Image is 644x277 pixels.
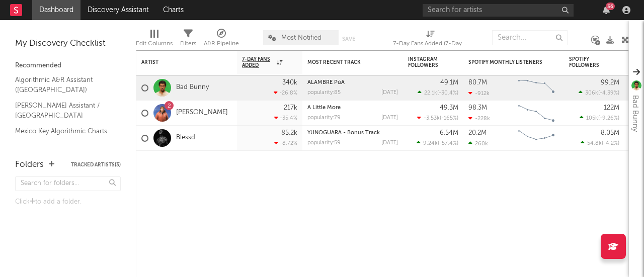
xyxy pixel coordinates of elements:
[440,130,458,136] div: 6.54M
[342,36,355,42] button: Save
[439,141,457,146] span: -57.4 %
[424,90,437,96] span: 22.1k
[468,105,487,111] div: 98.3M
[274,140,297,146] div: -8.72 %
[141,59,217,65] div: Artist
[468,140,488,147] div: 260k
[204,38,239,50] div: A&R Pipeline
[600,90,618,96] span: -4.39 %
[418,89,458,96] div: ( )
[307,140,341,146] div: popularity: 59
[307,105,398,111] div: A Little More
[424,116,440,121] span: -3.53k
[274,89,297,96] div: -26.8 %
[281,130,297,136] div: 85.2k
[629,95,641,132] div: Bad Bunny
[587,141,602,146] span: 54.8k
[307,130,380,136] a: YUNOGUARA - Bonus Track
[581,140,619,146] div: ( )
[15,196,121,208] div: Click to add a folder.
[136,38,173,50] div: Edit Columns
[15,38,121,50] div: My Discovery Checklist
[441,116,457,121] span: -165 %
[242,56,274,68] span: 7-Day Fans Added
[514,101,559,126] svg: Chart title
[601,130,619,136] div: 8.05M
[204,25,239,54] div: A&R Pipeline
[423,141,438,146] span: 9.24k
[136,25,173,54] div: Edit Columns
[604,105,619,111] div: 122M
[15,176,121,191] input: Search for folders...
[439,90,457,96] span: -30.4 %
[603,6,610,14] button: 36
[423,4,574,17] input: Search for artists
[15,74,111,95] a: Algorithmic A&R Assistant ([GEOGRAPHIC_DATA])
[600,116,618,121] span: -9.26 %
[440,79,458,86] div: 49.1M
[601,79,619,86] div: 99.2M
[15,60,121,72] div: Recommended
[393,25,468,54] div: 7-Day Fans Added (7-Day Fans Added)
[417,115,458,121] div: ( )
[468,79,487,86] div: 80.7M
[71,162,121,167] button: Tracked Artists(3)
[180,38,196,50] div: Filters
[569,56,604,68] div: Spotify Followers
[393,38,468,50] div: 7-Day Fans Added (7-Day Fans Added)
[586,116,598,121] span: 105k
[603,141,618,146] span: -4.2 %
[468,130,487,136] div: 20.2M
[282,79,297,86] div: 340k
[284,105,297,111] div: 217k
[492,30,568,45] input: Search...
[408,56,443,68] div: Instagram Followers
[585,90,598,96] span: 306k
[307,80,345,85] a: ALAMBRE PúA
[468,90,490,97] div: -912k
[307,115,341,121] div: popularity: 79
[381,90,398,96] div: [DATE]
[417,140,458,146] div: ( )
[15,100,111,121] a: [PERSON_NAME] Assistant / [GEOGRAPHIC_DATA]
[580,115,619,121] div: ( )
[307,105,341,111] a: A Little More
[468,59,544,65] div: Spotify Monthly Listeners
[307,80,398,85] div: ALAMBRE PúA
[15,126,111,137] a: Mexico Key Algorithmic Charts
[307,130,398,136] div: YUNOGUARA - Bonus Track
[381,140,398,146] div: [DATE]
[274,115,297,121] div: -35.4 %
[307,90,341,96] div: popularity: 85
[468,115,490,122] div: -228k
[307,59,383,65] div: Most Recent Track
[514,75,559,101] svg: Chart title
[514,126,559,151] svg: Chart title
[176,83,209,92] a: Bad Bunny
[176,134,195,142] a: Blessd
[281,35,321,41] span: Most Notified
[440,105,458,111] div: 49.3M
[180,25,196,54] div: Filters
[606,3,615,10] div: 36
[579,89,619,96] div: ( )
[381,115,398,121] div: [DATE]
[15,159,44,171] div: Folders
[176,109,228,117] a: [PERSON_NAME]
